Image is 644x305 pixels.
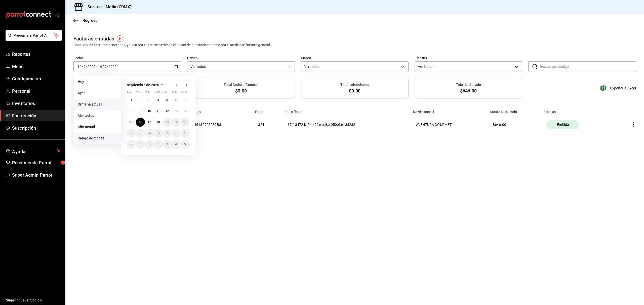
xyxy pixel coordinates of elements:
button: 3 de septiembre de 2025 [145,95,154,105]
button: open_drawer_menu [55,13,59,17]
label: Estatus [415,56,522,60]
abbr: jueves [154,90,183,95]
abbr: 27 de septiembre de 2025 [174,131,178,135]
button: 13 de septiembre de 2025 [172,107,180,116]
button: 2 de septiembre de 2025 [136,95,145,105]
span: Recomienda Parrot [12,159,61,166]
button: 23 de septiembre de 2025 [136,129,145,138]
abbr: 28 de septiembre de 2025 [183,131,187,135]
input: -- [83,65,86,69]
abbr: 23 de septiembre de 2025 [139,131,142,135]
input: -- [77,65,82,69]
h3: Total factura General [224,82,259,87]
span: Ver todas [304,64,319,69]
abbr: 24 de septiembre de 2025 [148,131,151,135]
abbr: 2 de septiembre de 2025 [140,98,141,102]
img: Tooltip marker [117,35,123,42]
span: $0.00 [349,87,360,94]
abbr: 21 de septiembre de 2025 [183,120,187,124]
span: Año actual [78,124,117,130]
div: Facturas emitidas [73,35,114,42]
abbr: viernes [163,90,167,95]
abbr: 6 de septiembre de 2025 [175,98,177,102]
button: 28 de septiembre de 2025 [181,129,189,138]
h3: Total retenciones [340,82,369,87]
th: AVENTURA GOURMET [410,114,487,135]
abbr: domingo [181,90,187,95]
abbr: 29 de septiembre de 2025 [130,142,133,146]
abbr: 3 de octubre de 2025 [166,142,168,146]
label: Fecha [73,56,181,60]
button: 4 de septiembre de 2025 [154,95,163,105]
th: 17f13472-bf94-421e-ba8e-050b36185232 [281,114,410,135]
button: 26 de septiembre de 2025 [163,129,172,138]
button: 21 de septiembre de 2025 [181,118,189,127]
div: Consulta las facturas generadas, ya sea por tus clientes desde el portal de autofacturacion o por... [73,42,636,48]
span: / [107,65,108,69]
abbr: 25 de septiembre de 2025 [156,131,160,135]
button: 1 de octubre de 2025 [145,140,154,149]
button: Pregunta a Parrot AI [6,30,62,41]
span: / [102,65,104,69]
abbr: 17 de septiembre de 2025 [148,120,151,124]
button: 9 de septiembre de 2025 [136,107,145,116]
span: Ver todos [190,64,206,69]
abbr: 5 de octubre de 2025 [184,142,186,146]
span: septiembre de 2025 [127,83,159,87]
button: 2 de octubre de 2025 [154,140,163,149]
span: Regresar [83,18,99,23]
abbr: 11 de septiembre de 2025 [156,109,160,113]
abbr: 15 de septiembre de 2025 [130,120,133,124]
button: 5 de septiembre de 2025 [163,95,172,105]
th: Folio fiscal [281,107,410,114]
span: $646.00 [460,87,477,94]
span: Ayer [78,90,117,96]
button: 5 de octubre de 2025 [181,140,189,149]
abbr: 9 de septiembre de 2025 [140,109,141,113]
button: 27 de septiembre de 2025 [172,129,180,138]
label: Marca [301,56,409,60]
span: Facturación [12,112,61,119]
button: Exportar a Excel [601,85,636,91]
span: Reportes [12,51,61,58]
button: 18 de septiembre de 2025 [154,118,163,127]
th: Código [186,107,252,114]
span: Suscripción [12,125,61,131]
button: 20 de septiembre de 2025 [172,118,180,127]
input: Buscar por código [540,62,636,72]
abbr: 20 de septiembre de 2025 [174,120,178,124]
abbr: 4 de septiembre de 2025 [157,98,159,102]
abbr: 3 de septiembre de 2025 [148,98,150,102]
button: 14 de septiembre de 2025 [181,107,189,116]
button: 24 de septiembre de 2025 [145,129,154,138]
a: Pregunta a Parrot AI [4,36,62,42]
input: ---- [87,65,96,69]
button: 1 de septiembre de 2025 [127,95,136,105]
button: 25 de septiembre de 2025 [154,129,163,138]
button: 30 de septiembre de 2025 [136,140,145,149]
abbr: 1 de octubre de 2025 [148,142,150,146]
abbr: 7 de septiembre de 2025 [184,98,186,102]
abbr: lunes [127,90,132,95]
button: 7 de septiembre de 2025 [181,95,189,105]
th: Folio [252,107,281,114]
button: Regresar [73,18,99,23]
th: Monto facturado [487,107,540,114]
label: Origen [187,56,295,60]
button: 10 de septiembre de 2025 [145,107,154,116]
span: Hoy [78,79,117,84]
abbr: 2 de octubre de 2025 [157,142,159,146]
button: 15 de septiembre de 2025 [127,118,136,127]
abbr: 12 de septiembre de 2025 [166,109,169,113]
span: Rango de fechas [78,136,117,141]
span: Pregunta a Parrot AI [14,33,54,38]
span: Menú [12,63,61,70]
button: 8 de septiembre de 2025 [127,107,136,116]
span: Sugerir nueva función [6,298,61,303]
h3: Total facturado [456,82,481,87]
span: - [96,65,97,69]
span: Semana actual [78,102,117,107]
abbr: 4 de octubre de 2025 [175,142,177,146]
